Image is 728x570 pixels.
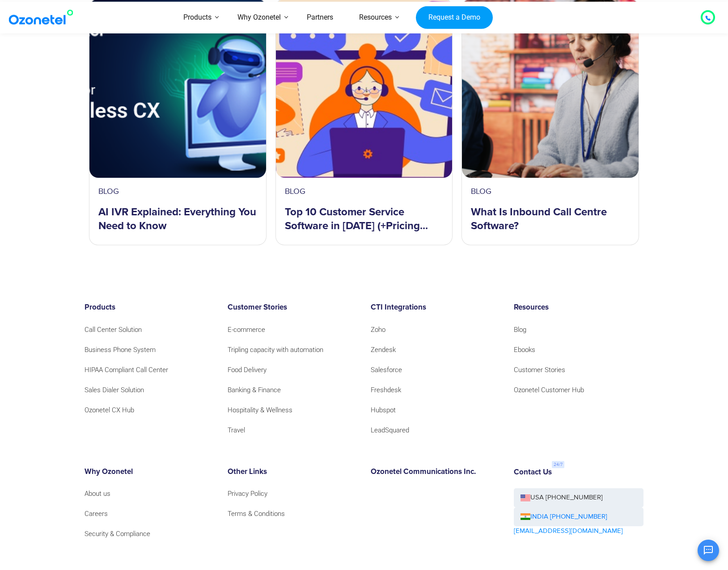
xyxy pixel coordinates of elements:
[514,526,623,536] a: [EMAIL_ADDRESS][DOMAIN_NAME]
[521,512,607,522] a: INDIA [PHONE_NUMBER]
[514,384,584,396] a: Ozonetel Customer Hub
[228,488,267,500] a: Privacy Policy
[521,513,530,520] img: ind-flag.png
[521,495,530,501] img: us-flag.png
[228,303,357,312] h6: Customer Stories
[371,344,396,356] a: Zendesk
[228,384,281,396] a: Banking & Finance
[228,404,292,416] a: Hospitality & Wellness
[294,2,346,34] a: Partners
[85,404,134,416] a: Ozonetel CX Hub
[85,384,144,396] a: Sales Dialer Solution
[85,364,168,376] a: HIPAA Compliant Call Center
[371,364,402,376] a: Salesforce
[346,2,405,34] a: Resources
[285,187,444,197] div: blog
[371,324,385,336] a: Zoho
[514,468,552,477] h6: Contact Us
[98,187,257,197] div: blog
[228,468,357,477] h6: Other Links
[170,2,224,34] a: Products
[85,324,142,336] a: Call Center Solution
[371,404,396,416] a: Hubspot
[371,424,409,436] a: LeadSquared
[85,528,150,540] a: Security & Compliance
[228,508,285,520] a: Terms & Conditions
[228,424,245,436] a: Travel
[85,508,108,520] a: Careers
[85,303,214,312] h6: Products
[514,324,526,336] a: Blog
[371,303,500,312] h6: CTI Integrations
[514,364,565,376] a: Customer Stories
[224,2,294,34] a: Why Ozonetel
[371,468,500,477] h6: Ozonetel Communications Inc.
[285,197,444,233] a: Top 10 Customer Service Software in [DATE] (+Pricing...
[85,344,156,356] a: Business Phone System
[85,488,110,500] a: About us
[85,468,214,477] h6: Why Ozonetel
[98,197,257,233] a: AI IVR Explained: Everything You Need to Know
[228,324,265,336] a: E-commerce
[514,488,643,507] a: USA [PHONE_NUMBER]
[471,187,630,197] div: blog
[514,344,535,356] a: Ebooks
[698,540,719,561] button: Open chat
[228,344,323,356] a: Tripling capacity with automation
[228,364,267,376] a: Food Delivery
[471,197,630,233] a: What Is Inbound Call Centre Software?
[371,384,401,396] a: Freshdesk
[416,6,492,29] a: Request a Demo
[514,303,643,312] h6: Resources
